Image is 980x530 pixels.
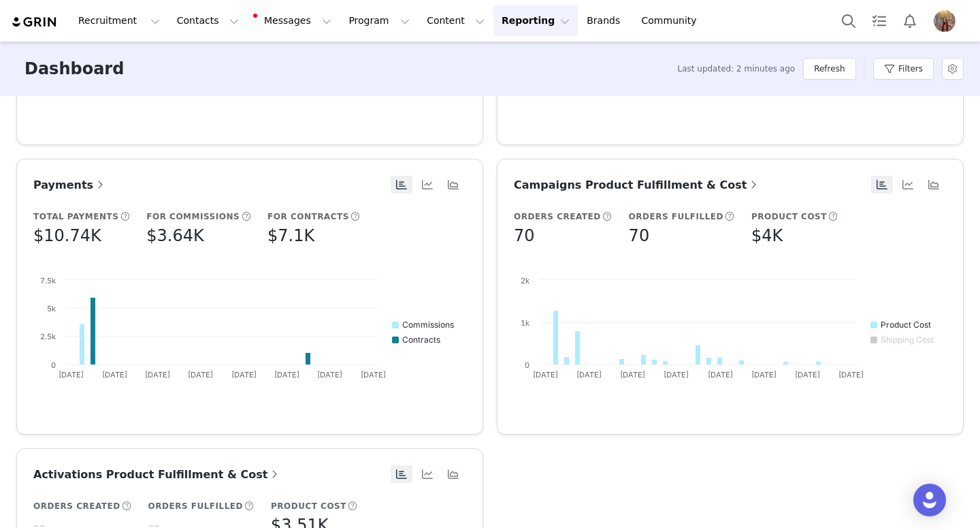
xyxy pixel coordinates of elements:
[881,319,931,330] text: Product Cost
[533,370,558,379] text: [DATE]
[24,57,124,81] h3: Dashboard
[493,5,578,36] button: Reporting
[11,16,59,29] img: grin logo
[873,58,934,80] button: Filters
[33,466,281,483] a: Activations Product Fulfillment & Cost
[33,500,120,512] h5: Orders Created
[629,211,723,223] h5: Orders Fulfilled
[834,5,864,36] button: Search
[521,318,529,328] text: 1k
[33,223,101,248] h5: $10.74K
[145,370,170,379] text: [DATE]
[188,370,213,379] text: [DATE]
[33,178,107,191] span: Payments
[47,304,56,313] text: 5k
[803,58,855,80] button: Refresh
[578,5,632,36] a: Brands
[271,500,346,512] h5: Product Cost
[677,63,795,75] span: Last updated: 2 minutes ago
[708,370,733,379] text: [DATE]
[934,10,955,32] img: d62ac732-7467-4ffe-96c5-327846d3e65b.jpg
[361,370,386,379] text: [DATE]
[70,5,168,36] button: Recruitment
[514,178,760,191] span: Campaigns Product Fulfillment & Cost
[274,370,299,379] text: [DATE]
[864,5,894,36] a: Tasks
[33,211,118,223] h5: Total Payments
[102,370,127,379] text: [DATE]
[514,211,601,223] h5: Orders Created
[881,334,934,345] text: Shipping Cost
[33,468,281,481] span: Activations Product Fulfillment & Cost
[419,5,493,36] button: Content
[267,223,314,248] h5: $7.1K
[59,370,84,379] text: [DATE]
[664,370,689,379] text: [DATE]
[146,223,203,248] h5: $3.64K
[521,276,529,285] text: 2k
[913,484,946,516] div: Open Intercom Messenger
[514,176,760,193] a: Campaigns Product Fulfillment & Cost
[231,370,257,379] text: [DATE]
[620,370,645,379] text: [DATE]
[169,5,247,36] button: Contacts
[576,370,602,379] text: [DATE]
[514,223,535,248] h5: 70
[926,10,969,32] button: Profile
[751,370,777,379] text: [DATE]
[895,5,925,36] button: Notifications
[751,223,783,248] h5: $4K
[248,5,340,36] button: Messages
[402,334,440,345] text: Contracts
[40,332,56,341] text: 2.5k
[634,5,711,36] a: Community
[838,370,864,379] text: [DATE]
[340,5,418,36] button: Program
[795,370,820,379] text: [DATE]
[751,211,827,223] h5: Product Cost
[317,370,342,379] text: [DATE]
[51,360,56,370] text: 0
[267,211,349,223] h5: For Contracts
[148,500,243,512] h5: Orders Fulfilled
[525,360,529,370] text: 0
[146,211,240,223] h5: For Commissions
[402,319,454,330] text: Commissions
[40,276,56,285] text: 7.5k
[629,223,650,248] h5: 70
[33,176,107,193] a: Payments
